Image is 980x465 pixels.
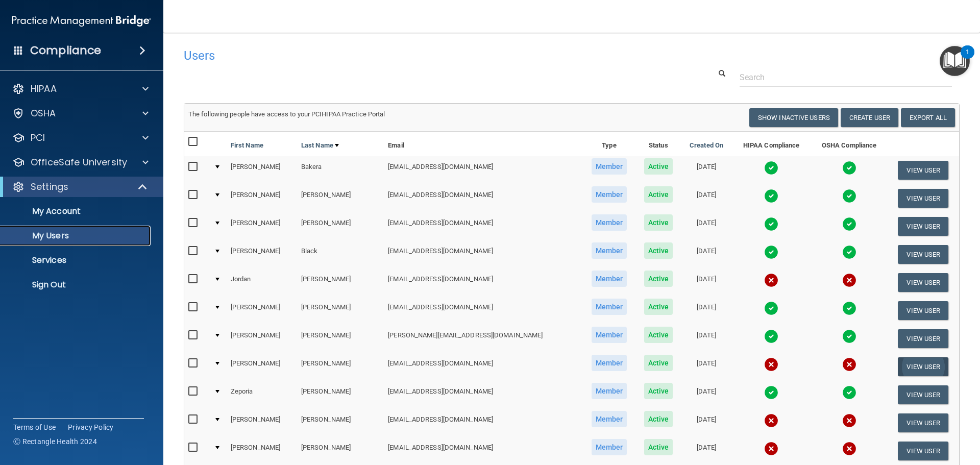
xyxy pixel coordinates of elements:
img: tick.e7d51cea.svg [842,217,856,231]
td: Black [297,240,384,268]
td: [DATE] [681,297,732,325]
td: [PERSON_NAME][EMAIL_ADDRESS][DOMAIN_NAME] [384,325,582,353]
td: [EMAIL_ADDRESS][DOMAIN_NAME] [384,297,582,325]
td: [DATE] [681,268,732,297]
td: [EMAIL_ADDRESS][DOMAIN_NAME] [384,381,582,409]
img: tick.e7d51cea.svg [842,301,856,315]
img: cross.ca9f0e7f.svg [764,357,778,372]
img: tick.e7d51cea.svg [764,217,778,231]
p: Services [7,255,146,265]
button: View User [898,357,948,376]
button: Show Inactive Users [749,108,838,127]
button: Create User [841,108,898,127]
a: PCI [12,132,149,144]
span: Member [592,186,627,203]
td: [EMAIL_ADDRESS][DOMAIN_NAME] [384,437,582,465]
img: tick.e7d51cea.svg [842,245,856,259]
span: The following people have access to your PCIHIPAA Practice Portal [188,110,385,118]
td: [DATE] [681,381,732,409]
td: [DATE] [681,325,732,353]
img: tick.e7d51cea.svg [764,189,778,203]
img: tick.e7d51cea.svg [842,189,856,203]
span: Member [592,411,627,427]
td: [PERSON_NAME] [227,156,297,184]
td: [PERSON_NAME] [297,353,384,381]
p: HIPAA [31,83,57,95]
button: View User [898,301,948,320]
span: Active [644,158,673,175]
img: cross.ca9f0e7f.svg [764,413,778,428]
img: cross.ca9f0e7f.svg [764,273,778,287]
td: [EMAIL_ADDRESS][DOMAIN_NAME] [384,156,582,184]
h4: Compliance [30,43,101,58]
a: Terms of Use [13,422,56,432]
td: [PERSON_NAME] [227,297,297,325]
th: Type [582,132,635,156]
td: [DATE] [681,156,732,184]
p: My Account [7,206,146,216]
button: Open Resource Center, 1 new notification [940,46,970,76]
img: tick.e7d51cea.svg [764,161,778,175]
td: [PERSON_NAME] [227,184,297,212]
span: Active [644,355,673,371]
td: [DATE] [681,437,732,465]
a: Privacy Policy [68,422,114,432]
span: Active [644,299,673,315]
span: Ⓒ Rectangle Health 2024 [13,436,97,447]
img: cross.ca9f0e7f.svg [842,357,856,372]
span: Member [592,158,627,175]
h4: Users [184,49,630,62]
td: [PERSON_NAME] [227,325,297,353]
td: [EMAIL_ADDRESS][DOMAIN_NAME] [384,353,582,381]
p: My Users [7,231,146,241]
td: [PERSON_NAME] [297,325,384,353]
span: Active [644,186,673,203]
a: Settings [12,181,148,193]
span: Member [592,299,627,315]
span: Member [592,383,627,399]
img: PMB logo [12,11,151,31]
span: Active [644,383,673,399]
td: [EMAIL_ADDRESS][DOMAIN_NAME] [384,268,582,297]
button: View User [898,189,948,208]
td: [EMAIL_ADDRESS][DOMAIN_NAME] [384,212,582,240]
img: tick.e7d51cea.svg [764,385,778,400]
span: Member [592,327,627,343]
img: tick.e7d51cea.svg [842,385,856,400]
td: [DATE] [681,212,732,240]
img: cross.ca9f0e7f.svg [842,442,856,456]
span: Member [592,439,627,455]
img: cross.ca9f0e7f.svg [764,442,778,456]
span: Member [592,271,627,287]
td: [PERSON_NAME] [227,437,297,465]
button: View User [898,245,948,264]
td: [PERSON_NAME] [227,212,297,240]
td: [EMAIL_ADDRESS][DOMAIN_NAME] [384,240,582,268]
a: OfficeSafe University [12,156,149,168]
td: [PERSON_NAME] [297,409,384,437]
td: [PERSON_NAME] [227,409,297,437]
th: Email [384,132,582,156]
th: HIPAA Compliance [732,132,811,156]
button: View User [898,217,948,236]
iframe: Drift Widget Chat Controller [803,393,968,433]
td: [PERSON_NAME] [297,184,384,212]
td: [DATE] [681,409,732,437]
td: [EMAIL_ADDRESS][DOMAIN_NAME] [384,184,582,212]
a: Export All [901,108,955,127]
button: View User [898,273,948,292]
td: Jordan [227,268,297,297]
a: Last Name [301,139,339,152]
td: [PERSON_NAME] [297,297,384,325]
span: Active [644,411,673,427]
a: HIPAA [12,83,149,95]
td: [PERSON_NAME] [297,268,384,297]
a: OSHA [12,107,149,119]
span: Member [592,355,627,371]
th: OSHA Compliance [811,132,888,156]
p: Settings [31,181,68,193]
img: tick.e7d51cea.svg [842,329,856,344]
p: Sign Out [7,280,146,290]
img: tick.e7d51cea.svg [764,329,778,344]
p: OfficeSafe University [31,156,127,168]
